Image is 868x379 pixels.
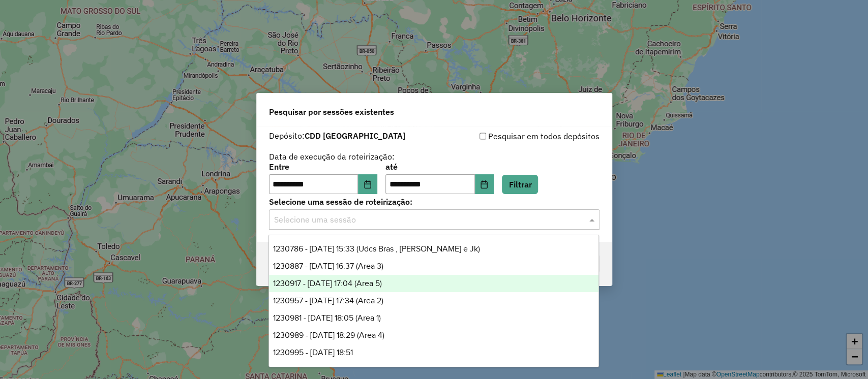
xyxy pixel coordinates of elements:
label: Selecione uma sessão de roteirização: [269,196,600,208]
label: até [385,161,494,173]
label: Depósito: [269,130,405,142]
span: 1230887 - [DATE] 16:37 (Area 3) [273,262,383,270]
label: Data de execução da roteirização: [269,150,395,163]
span: 1230981 - [DATE] 18:05 (Area 1) [273,313,381,322]
span: 1230995 - [DATE] 18:51 [273,348,353,357]
button: Choose Date [475,174,494,195]
div: Pesquisar em todos depósitos [434,130,600,142]
span: 1230786 - [DATE] 15:33 (Udcs Bras , [PERSON_NAME] e Jk) [273,244,480,253]
button: Choose Date [358,174,377,195]
span: 1230957 - [DATE] 17:34 (Area 2) [273,296,383,305]
label: Entre [269,161,377,173]
span: Pesquisar por sessões existentes [269,106,394,118]
span: 1230917 - [DATE] 17:04 (Area 5) [273,279,382,288]
button: Filtrar [502,175,538,194]
span: 1230989 - [DATE] 18:29 (Area 4) [273,331,384,339]
strong: CDD [GEOGRAPHIC_DATA] [305,131,405,141]
ng-dropdown-panel: Options list [268,235,599,367]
